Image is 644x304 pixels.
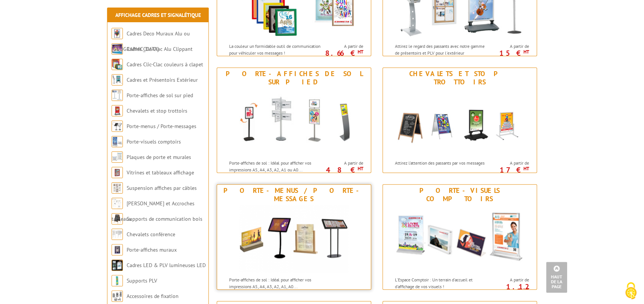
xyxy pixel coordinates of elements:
[127,123,196,130] a: Porte-menus / Porte-messages
[229,277,323,289] p: Porte-affiches de sol : Idéal pour afficher vos impressions A5, A4, A3, A2, A1, A0...
[127,231,175,238] a: Chevalets conférence
[127,185,197,191] a: Suspension affiches par câbles
[127,138,181,145] a: Porte-visuels comptoirs
[127,154,191,160] a: Plaques de porte et murales
[224,88,364,156] img: Porte-affiches de sol sur pied
[239,205,348,273] img: Porte-menus / Porte-messages
[546,262,567,293] a: Haut de la page
[112,275,123,286] img: Supports PLV
[112,244,123,255] img: Porte-affiches muraux
[321,168,363,172] p: 48 €
[321,51,363,55] p: 8.66 €
[229,43,323,56] p: La couleur un formidable outil de communication pour véhiculer vos messages !
[523,165,529,172] sup: HT
[127,215,202,222] a: Supports de communication bois
[523,287,529,293] sup: HT
[112,229,123,240] img: Chevalets conférence
[219,70,369,86] div: Porte-affiches de sol sur pied
[127,169,194,176] a: Vitrines et tableaux affichage
[219,186,369,203] div: Porte-menus / Porte-messages
[490,160,529,166] span: A partir de
[618,278,644,304] button: Cookies (fenêtre modale)
[112,121,123,132] img: Porte-menus / Porte-messages
[127,262,206,269] a: Cadres LED & PLV lumineuses LED
[127,293,179,299] a: Accessoires de fixation
[127,246,177,253] a: Porte-affiches muraux
[382,67,537,173] a: Chevalets et stop trottoirs Chevalets et stop trottoirs Attirez l’attention des passants par vos ...
[357,49,363,55] sup: HT
[127,107,187,114] a: Chevalets et stop trottoirs
[112,90,123,101] img: Porte-affiches de sol sur pied
[112,59,123,70] img: Cadres Clic-Clac couleurs à clapet
[115,12,201,18] a: Affichage Cadres et Signalétique
[324,43,363,49] span: A partir de
[112,198,123,209] img: Cimaises et Accroches tableaux
[324,160,363,166] span: A partir de
[112,260,123,271] img: Cadres LED & PLV lumineuses LED
[395,160,488,166] p: Attirez l’attention des passants par vos messages
[395,277,488,289] p: L'Espace Comptoir : Un terrain d'accueil et d'affichage de vos visuels !
[127,76,198,83] a: Cadres et Présentoirs Extérieur
[490,43,529,49] span: A partir de
[382,184,537,290] a: Porte-visuels comptoirs Porte-visuels comptoirs L'Espace Comptoir : Un terrain d'accueil et d'aff...
[112,136,123,147] img: Porte-visuels comptoirs
[112,290,123,302] img: Accessoires de fixation
[229,160,323,173] p: Porte-affiches de sol : Idéal pour afficher vos impressions A5, A4, A3, A2, A1 ou A0...
[486,51,529,55] p: 15 €
[127,46,193,52] a: Cadres Clic-Clac Alu Clippant
[112,28,123,39] img: Cadres Deco Muraux Alu ou Bois
[112,200,194,222] a: [PERSON_NAME] et Accroches tableaux
[112,182,123,194] img: Suspension affiches par câbles
[112,105,123,116] img: Chevalets et stop trottoirs
[390,205,529,273] img: Porte-visuels comptoirs
[112,151,123,163] img: Plaques de porte et murales
[490,277,529,283] span: A partir de
[486,168,529,172] p: 17 €
[523,49,529,55] sup: HT
[486,284,529,293] p: 1.12 €
[112,30,190,52] a: Cadres Deco Muraux Alu ou [GEOGRAPHIC_DATA]
[385,186,535,203] div: Porte-visuels comptoirs
[621,281,640,300] img: Cookies (fenêtre modale)
[390,88,529,156] img: Chevalets et stop trottoirs
[357,165,363,172] sup: HT
[217,184,371,290] a: Porte-menus / Porte-messages Porte-menus / Porte-messages Porte-affiches de sol : Idéal pour affi...
[395,43,488,56] p: Attirez le regard des passants avec notre gamme de présentoirs et PLV pour l'extérieur
[385,70,535,86] div: Chevalets et stop trottoirs
[127,92,193,99] a: Porte-affiches de sol sur pied
[127,61,203,68] a: Cadres Clic-Clac couleurs à clapet
[112,167,123,178] img: Vitrines et tableaux affichage
[112,74,123,86] img: Cadres et Présentoirs Extérieur
[217,67,371,173] a: Porte-affiches de sol sur pied Porte-affiches de sol sur pied Porte-affiches de sol : Idéal pour ...
[127,277,157,284] a: Supports PLV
